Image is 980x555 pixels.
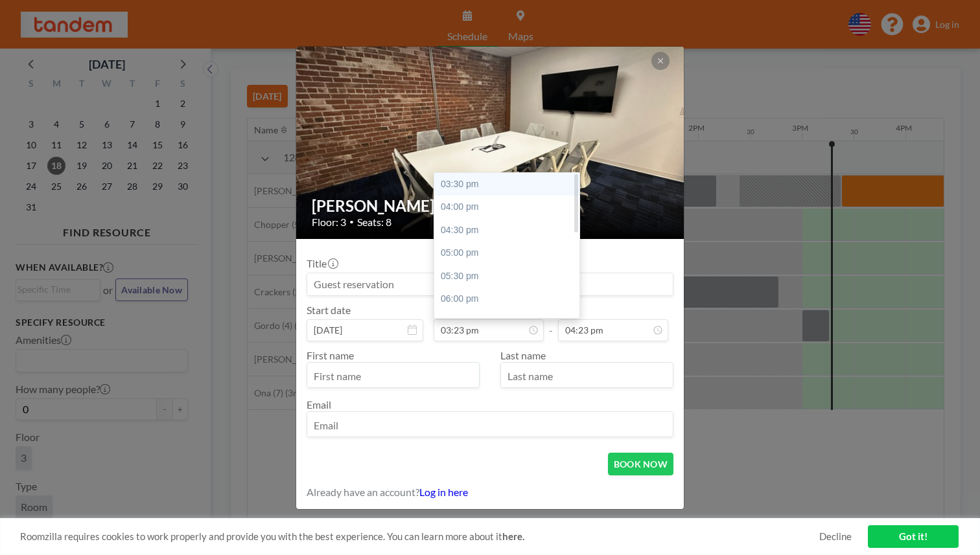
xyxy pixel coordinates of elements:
[434,242,579,265] div: 05:00 pm
[307,486,419,499] span: Already have an account?
[434,311,579,334] div: 06:30 pm
[307,365,479,387] input: First name
[307,257,337,270] label: Title
[419,486,468,498] a: Log in here
[307,349,354,361] label: First name
[434,173,579,196] div: 03:30 pm
[307,273,673,295] input: Guest reservation
[307,304,351,317] label: Start date
[434,219,579,242] div: 04:30 pm
[549,308,553,337] span: -
[434,265,579,288] div: 05:30 pm
[312,216,346,229] span: Floor: 3
[349,217,354,227] span: •
[357,216,391,229] span: Seats: 8
[434,288,579,311] div: 06:00 pm
[307,398,331,411] label: Email
[312,196,670,216] h2: [PERSON_NAME] (3) (3rd Fl)
[307,414,673,436] input: Email
[608,453,673,475] button: BOOK NOW
[502,530,524,542] a: here.
[819,530,852,543] a: Decline
[20,530,819,543] span: Roomzilla requires cookies to work properly and provide you with the best experience. You can lea...
[434,196,579,219] div: 04:00 pm
[500,349,546,361] label: Last name
[868,525,959,548] a: Got it!
[501,365,673,387] input: Last name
